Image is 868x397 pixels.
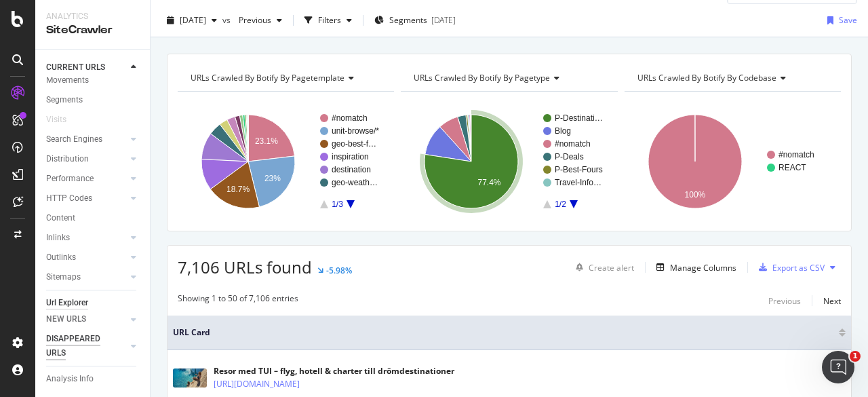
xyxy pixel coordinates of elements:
[555,113,603,123] text: P-Destinati…
[478,178,501,187] text: 77.4%
[326,265,352,276] div: -5.98%
[46,191,92,206] div: HTTP Codes
[332,200,343,209] text: 1/3
[178,256,312,278] span: 7,106 URLs found
[46,250,127,265] a: Outlinks
[46,332,115,360] div: DISAPPEARED URLS
[332,178,378,187] text: geo-weath…
[555,200,566,209] text: 1/2
[46,132,127,147] a: Search Engines
[46,132,102,147] div: Search Engines
[233,14,271,26] span: Previous
[431,14,456,26] div: [DATE]
[46,296,88,310] div: Url Explorer
[332,165,371,174] text: destination
[46,270,81,284] div: Sitemaps
[555,178,601,187] text: Travel-Info…
[46,332,127,360] a: DISAPPEARED URLS
[332,126,379,136] text: unit-browse/*
[46,22,139,38] div: SiteCrawler
[570,257,634,278] button: Create alert
[850,351,861,362] span: 1
[188,67,382,89] h4: URLs Crawled By Botify By pagetemplate
[46,211,140,225] a: Content
[768,295,801,307] div: Previous
[255,136,278,146] text: 23.1%
[670,262,736,273] div: Manage Columns
[589,262,634,273] div: Create alert
[768,292,801,309] button: Previous
[46,11,139,22] div: Analytics
[401,102,614,221] svg: A chart.
[555,165,603,174] text: P-Best-Fours
[46,372,94,386] div: Analysis Info
[233,10,288,31] button: Previous
[46,60,127,75] a: CURRENT URLS
[46,231,70,245] div: Inlinks
[222,14,233,26] span: vs
[46,152,89,166] div: Distribution
[823,295,841,307] div: Next
[46,191,127,206] a: HTTP Codes
[555,139,591,149] text: #nomatch
[178,292,298,309] div: Showing 1 to 50 of 7,106 entries
[822,351,854,383] iframe: Intercom live chat
[46,172,94,186] div: Performance
[46,372,140,386] a: Analysis Info
[180,14,206,26] span: 2025 Sep. 1st
[318,14,341,26] div: Filters
[753,257,825,278] button: Export as CSV
[625,102,837,221] svg: A chart.
[46,250,76,265] div: Outlinks
[46,312,86,326] div: NEW URLS
[214,365,454,377] div: Resor med TUI – flyg, hotell & charter till drömdestinationer
[173,368,207,387] img: main image
[46,211,75,225] div: Content
[46,172,127,186] a: Performance
[46,60,105,75] div: CURRENT URLS
[822,10,857,31] button: Save
[651,259,736,276] button: Manage Columns
[369,10,461,31] button: Segments[DATE]
[46,93,83,107] div: Segments
[46,312,127,326] a: NEW URLS
[684,190,705,200] text: 100%
[178,102,391,221] svg: A chart.
[161,10,222,31] button: [DATE]
[778,150,814,159] text: #nomatch
[414,72,550,83] span: URLs Crawled By Botify By pagetype
[46,231,127,245] a: Inlinks
[299,10,357,31] button: Filters
[555,126,571,136] text: Blog
[411,67,605,89] h4: URLs Crawled By Botify By pagetype
[46,73,89,88] div: Movements
[226,185,250,194] text: 18.7%
[389,14,427,26] span: Segments
[839,14,857,26] div: Save
[46,113,80,127] a: Visits
[555,152,584,162] text: P-Deals
[332,152,369,162] text: inspiration
[46,73,140,88] a: Movements
[332,113,368,123] text: #nomatch
[46,152,127,166] a: Distribution
[46,113,66,127] div: Visits
[637,72,776,83] span: URLs Crawled By Botify By codebase
[46,270,127,284] a: Sitemaps
[46,93,140,107] a: Segments
[214,377,300,391] a: [URL][DOMAIN_NAME]
[46,296,140,310] a: Url Explorer
[823,292,841,309] button: Next
[778,163,806,172] text: REACT
[635,67,829,89] h4: URLs Crawled By Botify By codebase
[332,139,376,149] text: geo-best-f…
[772,262,825,273] div: Export as CSV
[191,72,344,83] span: URLs Crawled By Botify By pagetemplate
[264,174,281,183] text: 23%
[173,326,835,339] span: URL Card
